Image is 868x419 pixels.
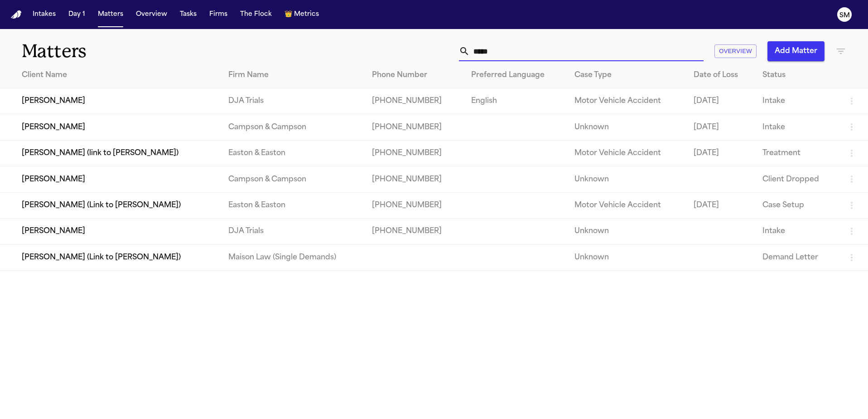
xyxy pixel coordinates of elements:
[236,6,275,23] button: The Flock
[11,10,22,19] a: Home
[694,70,748,81] div: Date of Loss
[755,244,839,270] td: Demand Letter
[686,140,756,166] td: [DATE]
[567,88,686,114] td: Motor Vehicle Accident
[464,88,567,114] td: English
[755,192,839,218] td: Case Setup
[767,41,825,61] button: Add Matter
[574,70,679,81] div: Case Type
[686,88,756,114] td: [DATE]
[567,166,686,192] td: Unknown
[221,166,365,192] td: Campson & Campson
[365,166,464,192] td: [PHONE_NUMBER]
[365,219,464,244] td: [PHONE_NUMBER]
[365,88,464,114] td: [PHONE_NUMBER]
[281,6,323,23] button: crownMetrics
[65,6,89,23] button: Day 1
[228,70,357,81] div: Firm Name
[221,192,365,218] td: Easton & Easton
[221,244,365,270] td: Maison Law (Single Demands)
[365,114,464,140] td: [PHONE_NUMBER]
[221,88,365,114] td: DJA Trials
[686,114,756,140] td: [DATE]
[365,192,464,218] td: [PHONE_NUMBER]
[94,6,127,23] button: Matters
[132,6,171,23] button: Overview
[755,88,839,114] td: Intake
[22,70,214,81] div: Client Name
[686,192,756,218] td: [DATE]
[567,140,686,166] td: Motor Vehicle Accident
[176,6,200,23] button: Tasks
[755,166,839,192] td: Client Dropped
[206,6,231,23] button: Firms
[22,40,262,63] h1: Matters
[372,70,457,81] div: Phone Number
[471,70,560,81] div: Preferred Language
[567,114,686,140] td: Unknown
[29,6,59,23] button: Intakes
[567,219,686,244] td: Unknown
[755,140,839,166] td: Treatment
[221,219,365,244] td: DJA Trials
[762,70,832,81] div: Status
[714,44,757,58] button: Overview
[567,192,686,218] td: Motor Vehicle Accident
[365,140,464,166] td: [PHONE_NUMBER]
[755,219,839,244] td: Intake
[221,140,365,166] td: Easton & Easton
[11,10,22,19] img: Finch Logo
[755,114,839,140] td: Intake
[221,114,365,140] td: Campson & Campson
[567,244,686,270] td: Unknown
